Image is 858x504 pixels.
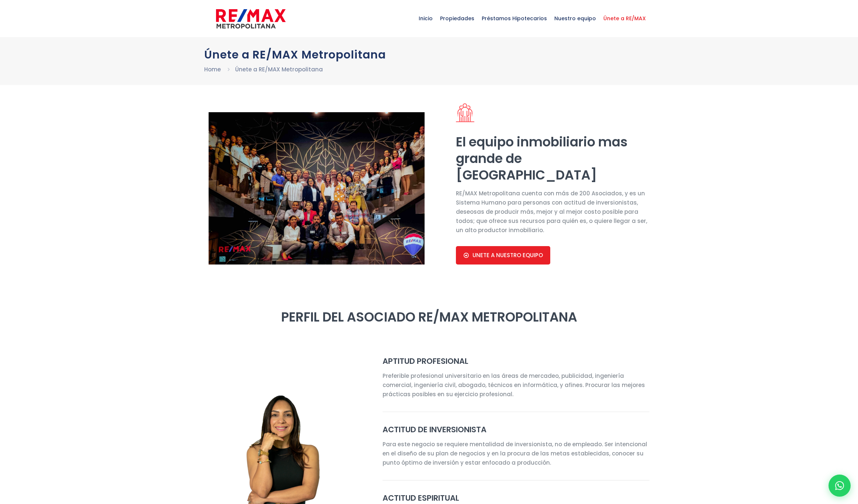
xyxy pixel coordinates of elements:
span: "¿Cuánto está dispuesto a invertir mensualmente en su negocio en dólares (USD)?" [220,263,399,276]
input: Sí [222,319,227,324]
input: Masculino [222,82,227,87]
span: Número de teléfono [220,31,262,36]
input: Pasaporte [2,82,7,87]
input: Sí [2,319,7,324]
img: remax-metropolitana-logo [216,8,286,30]
p: Para este negocio se requiere mentalidad de inversionista, no de empleado. Ser intencional en el ... [383,440,649,467]
a: UNETE A NUESTRO EQUIPO [456,246,550,265]
span: Cédula [8,73,24,78]
span: Sí [8,282,13,288]
li: Únete a RE/MAX Metropolitana [235,65,323,74]
span: No [229,329,235,335]
span: No [8,329,15,335]
span: Masculino [229,83,251,88]
input: Sí [2,282,7,287]
input: Femenino [222,72,227,77]
input: No [222,329,227,334]
h1: Únete a RE/MAX Metropolitana [204,48,654,61]
input: No [2,247,7,252]
input: Cédula [2,72,7,77]
span: Género [220,61,236,67]
span: Sí [8,170,13,176]
span: Femenino [229,73,250,78]
span: Préstamos Hipotecarios [478,7,551,29]
input: No [2,292,7,297]
span: ¿Tiene experiencia en el sector inmobiliario? [220,226,315,231]
input: Sí [2,237,7,242]
span: No [8,248,15,253]
span: Nuestro equipo [551,7,600,29]
h4: ACTITUD ESPIRITUAL [383,493,649,503]
span: Únete a RE/MAX [600,7,649,29]
input: Sí [2,170,7,175]
a: Home [204,65,221,73]
h4: ACTITUD DE INVERSIONISTA [383,425,649,434]
h2: PERFIL DEL ASOCIADO RE/MAX METROPOLITANA [209,309,649,325]
input: No [2,329,7,334]
span: No [8,292,15,298]
span: Pasaporte [8,83,30,88]
h4: APTITUD PROFESIONAL [383,356,649,366]
span: Sí [229,319,233,325]
span: No [8,180,15,186]
span: Apellidos [220,1,240,6]
span: UNETE A NUESTRO EQUIPO [472,252,543,259]
input: No [2,180,7,185]
input: Sí [222,237,227,242]
span: Propiedades [436,7,478,29]
span: Sí [8,319,13,325]
span: Sí [8,238,13,243]
span: No [229,248,235,253]
input: No [222,247,227,252]
span: ¿Tiene un empleo actualmente? [220,308,289,313]
p: Preferible profesional universitario en las áreas de mercadeo, publicidad, ingeniería comercial, ... [383,371,649,399]
h2: El equipo inmobiliario mas grande de [GEOGRAPHIC_DATA] [456,134,649,183]
span: Sí [229,238,233,243]
span: Nacionalidad [220,159,248,164]
span: Sector [220,196,234,201]
p: RE/MAX Metropolitana cuenta con más de 200 Asociados, y es un Sistema Humano para personas con ac... [456,189,649,235]
span: Inicio [415,7,436,29]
